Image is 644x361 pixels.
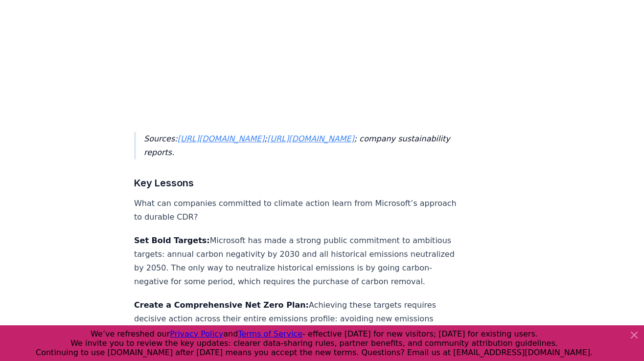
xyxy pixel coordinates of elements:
p: What can companies committed to climate action learn from Microsoft’s approach to durable CDR? [134,197,458,224]
a: [URL][DOMAIN_NAME] [178,134,265,143]
em: Sources: ; ; company sustainability reports. [144,134,450,157]
p: Microsoft has made a strong public commitment to ambitious targets: annual carbon negativity by 2... [134,234,458,289]
strong: Create a Comprehensive Net Zero Plan: [134,300,309,310]
a: [URL][DOMAIN_NAME] [267,134,354,143]
p: Achieving these targets requires decisive action across their entire emissions profile: avoiding ... [134,298,458,353]
h3: Key Lessons [134,175,458,191]
strong: Set Bold Targets: [134,236,210,245]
